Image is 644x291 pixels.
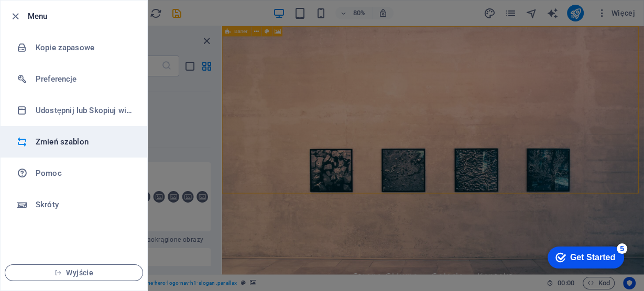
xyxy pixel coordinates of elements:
[78,2,88,13] div: 5
[1,158,147,189] a: Pomoc
[28,10,139,23] h6: Menu
[36,167,133,180] h6: Pomoc
[14,268,134,277] span: Wyjście
[36,41,133,54] h6: Kopie zapasowe
[36,136,133,148] h6: Zmień szablon
[36,73,133,85] h6: Preferencje
[5,264,143,281] button: Wyjście
[31,12,76,21] div: Get Started
[36,198,133,211] h6: Skróty
[8,5,85,27] div: Get Started 5 items remaining, 0% complete
[36,104,133,117] h6: Udostępnij lub Skopiuj witrynę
